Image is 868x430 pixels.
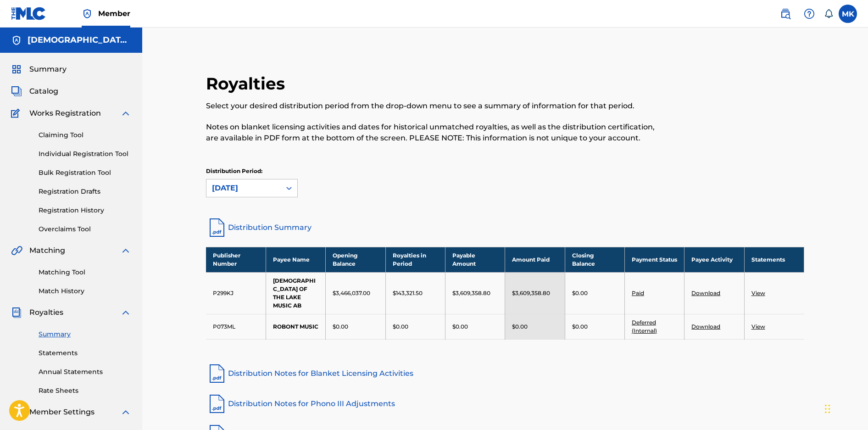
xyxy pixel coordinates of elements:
p: $0.00 [572,289,588,297]
img: expand [120,407,131,418]
a: Registration Drafts [39,187,131,196]
span: Member Settings [29,407,95,418]
th: Closing Balance [565,247,624,272]
a: View [751,290,765,296]
span: Royalties [29,307,63,318]
img: Top Rightsholder [82,8,93,19]
p: Select your desired distribution period from the drop-down menu to see a summary of information f... [206,101,667,112]
th: Payment Status [624,247,684,272]
img: expand [120,108,131,119]
div: Help [800,5,818,23]
p: $0.00 [512,323,528,331]
div: User Menu [839,5,857,23]
a: Distribution Notes for Phono III Adjustments [206,393,804,415]
th: Publisher Number [206,247,266,272]
a: Bulk Registration Tool [39,168,131,178]
p: $0.00 [572,323,588,331]
img: Royalties [11,307,22,318]
a: View [751,323,765,330]
span: Catalog [29,86,58,97]
p: $0.00 [452,323,468,331]
th: Payable Amount [445,247,505,272]
a: Public Search [776,5,795,23]
img: search [780,8,791,19]
h5: LADY OF THE LAKE MUSIC AB [28,35,131,45]
img: distribution-summary-pdf [206,217,228,239]
a: Claiming Tool [39,130,131,140]
p: $0.00 [333,323,348,331]
a: Download [691,323,720,330]
img: pdf [206,363,228,385]
p: $3,609,358.80 [512,289,550,297]
a: Deferred (Internal) [632,319,657,334]
img: Matching [11,245,22,256]
a: Distribution Notes for Blanket Licensing Activities [206,363,804,385]
a: Paid [632,290,644,296]
a: Annual Statements [39,367,131,377]
span: Works Registration [29,108,101,119]
img: Summary [11,64,22,75]
div: Notifications [824,9,833,18]
img: pdf [206,393,228,415]
iframe: Resource Center [842,285,868,358]
td: P073ML [206,314,266,339]
img: expand [120,307,131,318]
th: Royalties in Period [385,247,445,272]
h2: Royalties [206,73,289,94]
span: Member [98,8,130,19]
td: P299KJ [206,272,266,314]
a: SummarySummary [11,64,67,75]
iframe: Chat Widget [822,386,868,430]
th: Opening Balance [326,247,385,272]
a: Registration History [39,206,131,215]
a: Overclaims Tool [39,224,131,234]
img: MLC Logo [11,7,46,20]
a: Match History [39,286,131,296]
p: $3,609,358.80 [452,289,490,297]
p: $143,321.50 [393,289,423,297]
a: CatalogCatalog [11,86,58,97]
div: Drag [825,395,830,423]
th: Payee Name [266,247,325,272]
th: Statements [744,247,804,272]
img: help [804,8,815,19]
th: Payee Activity [684,247,744,272]
img: Works Registration [11,108,23,119]
p: Notes on blanket licensing activities and dates for historical unmatched royalties, as well as th... [206,122,667,144]
p: $3,466,037.00 [333,289,370,297]
td: ROBONT MUSIC [266,314,325,339]
div: [DATE] [212,183,275,194]
a: Download [691,290,720,296]
a: Distribution Summary [206,217,804,239]
img: Accounts [11,35,22,46]
a: Statements [39,348,131,358]
img: Catalog [11,86,22,97]
span: Matching [29,245,65,256]
td: [DEMOGRAPHIC_DATA] OF THE LAKE MUSIC AB [266,272,325,314]
a: Rate Sheets [39,386,131,396]
th: Amount Paid [505,247,565,272]
img: expand [120,245,131,256]
p: Distribution Period: [206,167,298,175]
a: Individual Registration Tool [39,149,131,159]
p: $0.00 [393,323,408,331]
span: Summary [29,64,67,75]
a: Matching Tool [39,268,131,277]
a: Summary [39,329,131,339]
